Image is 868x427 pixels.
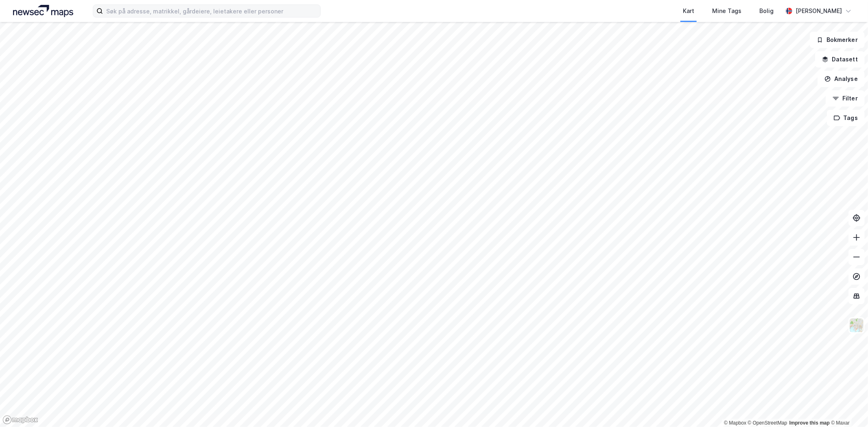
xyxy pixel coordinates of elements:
div: Kontrollprogram for chat [827,388,868,427]
input: Søk på adresse, matrikkel, gårdeiere, leietakere eller personer [103,5,320,17]
button: Bokmerker [810,32,865,48]
a: Mapbox [724,420,746,426]
div: Bolig [759,6,774,16]
div: Kart [683,6,694,16]
a: OpenStreetMap [748,420,787,426]
button: Datasett [815,51,865,68]
button: Analyse [818,71,865,87]
a: Improve this map [789,420,830,426]
iframe: Chat Widget [827,388,868,427]
button: Filter [826,90,865,107]
a: Mapbox homepage [2,415,38,425]
img: Z [849,318,864,333]
button: Tags [827,110,865,126]
div: Mine Tags [712,6,741,16]
img: logo.a4113a55bc3d86da70a041830d287a7e.svg [13,5,73,17]
div: [PERSON_NAME] [796,6,842,16]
